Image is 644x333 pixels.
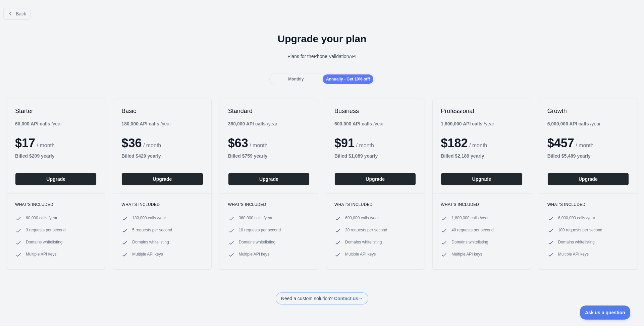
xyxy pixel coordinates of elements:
[334,120,384,127] div: / year
[334,107,416,115] h2: Business
[441,107,522,115] h2: Professional
[228,107,310,115] h2: Standard
[334,136,355,150] span: $ 91
[441,121,482,126] b: 1,800,000 API calls
[228,120,277,127] div: / year
[441,136,468,150] span: $ 182
[228,121,266,126] b: 360,000 API calls
[441,120,494,127] div: / year
[580,306,631,320] iframe: Toggle Customer Support
[334,121,372,126] b: 600,000 API calls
